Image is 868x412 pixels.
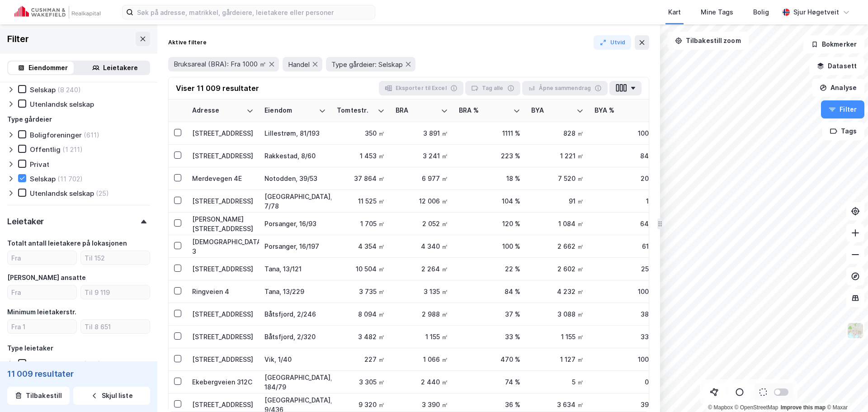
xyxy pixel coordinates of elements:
button: Tilbakestill [7,387,70,405]
div: 3 735 ㎡ [337,287,385,296]
div: Kart [668,7,681,18]
div: 22 % [459,264,520,274]
div: 2 440 ㎡ [396,377,448,387]
div: 9 320 ㎡ [337,400,385,409]
div: 350 ㎡ [337,128,385,138]
div: 227 ㎡ [337,355,385,364]
div: 10 504 ㎡ [337,264,385,274]
img: Z [847,322,864,339]
div: 33 % [459,332,520,341]
button: Bokmerker [803,35,864,53]
div: Porsanger, 16/197 [264,242,326,251]
input: Søk på adresse, matrikkel, gårdeiere, leietakere eller personer [133,5,375,19]
div: Selskap [30,175,56,183]
div: [PERSON_NAME][STREET_ADDRESS] [192,214,254,233]
div: Leietaker [7,216,44,227]
div: 64 % [594,219,656,228]
div: Mine Tags [701,7,733,18]
div: Båtsfjord, 2/246 [264,309,326,319]
div: Bolig [753,7,769,18]
div: Ringveien 4 [192,287,254,296]
div: 25 % [594,264,656,274]
div: 39 % [594,400,656,409]
div: 6 977 ㎡ [396,174,448,183]
div: Tana, 13/229 [264,287,326,296]
div: 100 % [594,287,656,296]
div: [STREET_ADDRESS] [192,332,254,341]
div: 37 % [459,309,520,319]
button: Utvid [594,35,632,50]
button: Datasett [809,57,864,75]
div: (8 240) [57,85,81,94]
div: Rakkestad, 8/60 [264,151,326,161]
div: 3 241 ㎡ [396,151,448,161]
div: 18 % [459,174,520,183]
div: (11 702) [57,175,83,183]
span: Handel [288,60,310,69]
input: Fra [8,285,76,299]
div: Boligforeninger [30,131,82,139]
div: Minimum leietakerstr. [7,307,76,317]
button: Analyse [812,79,864,97]
div: 11 525 ㎡ [337,196,385,206]
div: 7 520 ㎡ [531,174,584,183]
div: (611) [84,131,99,139]
div: Kontrollprogram for chat [823,369,868,412]
div: 4 354 ㎡ [337,242,385,251]
div: 1 453 ㎡ [337,151,385,161]
div: 1 127 ㎡ [531,355,584,364]
div: 3 634 ㎡ [531,400,584,409]
div: Selskap [30,85,56,94]
div: [GEOGRAPHIC_DATA], 7/78 [264,192,326,211]
div: 61 % [594,242,656,251]
div: Vik, 1/40 [264,355,326,364]
input: Til 152 [81,251,150,265]
div: Ekebergveien 312C [192,377,254,387]
div: Privat [30,160,49,169]
div: 38 % [594,309,656,319]
div: Tomtestr. [337,106,374,115]
div: Type gårdeier [7,114,52,125]
div: (25) [96,189,109,198]
div: [DEMOGRAPHIC_DATA] 3 [192,237,254,256]
div: 84 % [459,287,520,296]
button: Tilbakestill zoom [667,32,749,50]
div: 3 305 ㎡ [337,377,385,387]
div: 5 ㎡ [531,377,584,387]
input: Til 8 651 [81,320,150,333]
div: Filter [7,32,29,46]
img: cushman-wakefield-realkapital-logo.202ea83816669bd177139c58696a8fa1.svg [14,6,100,19]
div: Notodden, 39/53 [264,174,326,183]
div: 2 052 ㎡ [396,219,448,228]
div: [STREET_ADDRESS] [192,196,254,206]
div: 1 % [594,196,656,206]
div: BYA [531,106,573,115]
div: [STREET_ADDRESS] [192,355,254,364]
div: Båtsfjord, 2/320 [264,332,326,341]
input: Til 9 119 [81,285,150,299]
div: 0 % [594,377,656,387]
div: 104 % [459,196,520,206]
div: Utenlandsk selskap [30,189,94,198]
div: 1 084 ㎡ [531,219,584,228]
div: 100 % [459,242,520,251]
div: Offentlig [30,145,61,154]
div: 1 221 ㎡ [531,151,584,161]
div: 12 006 ㎡ [396,196,448,206]
div: [PERSON_NAME] ansatte [7,272,86,283]
div: 223 % [459,151,520,161]
input: Fra [8,251,76,265]
div: 120 % [459,219,520,228]
div: Merdevegen 4E [192,174,254,183]
div: Viser 11 009 resultater [176,83,259,94]
div: Type leietaker [7,343,53,354]
div: 3 390 ㎡ [396,400,448,409]
div: (206) [84,360,101,368]
div: 37 864 ㎡ [337,174,385,183]
a: OpenStreetMap [735,404,778,411]
div: 91 ㎡ [531,196,584,206]
div: [GEOGRAPHIC_DATA], 184/79 [264,373,326,392]
div: Sjur Høgetveit [793,7,839,18]
div: 1 066 ㎡ [396,355,448,364]
div: 1 705 ㎡ [337,219,385,228]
